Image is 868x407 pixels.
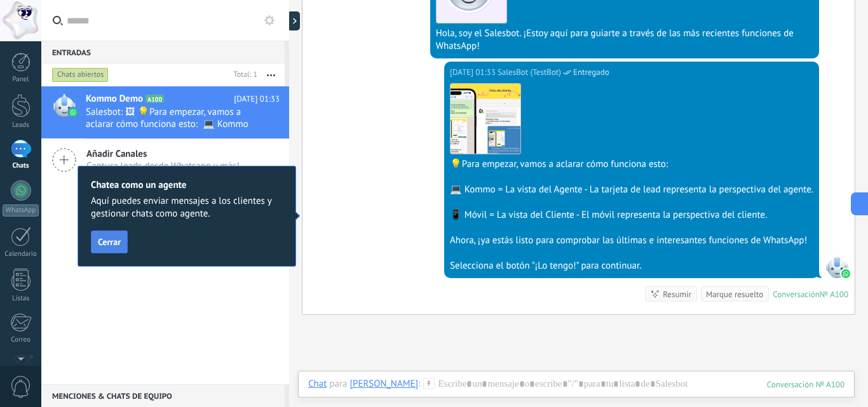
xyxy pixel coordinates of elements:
div: Panel [3,76,39,84]
a: Kommo Demo A100 [DATE] 01:33 Salesbot: 🖼 💡Para empezar, vamos a aclarar cómo funciona esto: 💻 Kom... [41,86,289,138]
span: Captura leads desde Whatsapp y más! [86,160,240,172]
div: Marque resuelto [706,288,763,300]
div: Resumir [663,288,691,300]
div: Total: 1 [229,69,257,81]
div: Calendario [3,250,39,258]
div: Correo [3,336,39,344]
div: Chats [3,162,39,170]
div: [DATE] 01:33 [450,66,498,79]
span: : [418,378,420,390]
span: SalesBot [825,255,848,278]
span: Entregado [573,66,609,79]
span: Salesbot: 🖼 💡Para empezar, vamos a aclarar cómo funciona esto: 💻 Kommo = La vista del Agente - La... [86,106,255,130]
div: Mostrar [287,11,300,30]
span: Aquí puedes enviar mensajes a los clientes y gestionar chats como agente. [91,195,283,220]
div: № A100 [820,289,848,300]
div: Chats abiertos [52,67,109,83]
h2: Chatea como un agente [91,179,283,191]
button: Cerrar [91,230,128,253]
div: Ahora, ¡ya estás listo para comprobar las últimas e interesantes funciones de WhatsApp! [450,234,813,247]
span: [DATE] 01:33 [234,93,280,105]
div: Listas [3,295,39,303]
img: waba.svg [841,269,850,278]
span: A100 [146,95,164,103]
div: WhatsApp [3,204,39,217]
div: 💡Para empezar, vamos a aclarar cómo funciona esto: [450,158,813,171]
img: waba.svg [69,108,78,117]
div: Leads [3,121,39,130]
span: Añadir Canales [86,148,240,160]
div: 💻 Kommo = La vista del Agente - La tarjeta de lead representa la perspectiva del agente. [450,183,813,196]
div: Conversación [773,289,820,300]
span: Kommo Demo [86,93,143,105]
div: 📱 Móvil = La vista del Cliente - El móvil representa la perspectiva del cliente. [450,209,813,222]
div: Entradas [41,41,285,63]
div: Jorge [349,378,418,389]
div: Hola, soy el Salesbot. ¡Estoy aquí para guiarte a través de las más recientes funciones de WhatsApp! [436,27,813,53]
span: SalesBot (TestBot) [498,66,561,79]
div: Menciones & Chats de equipo [41,384,285,407]
span: Cerrar [98,237,121,246]
div: 100 [767,379,844,390]
button: Más [257,63,285,86]
img: afd4b1fb-88e8-4e49-ab80-2c4a257efa80 [451,84,520,154]
div: Selecciona el botón "¡Lo tengo!" para continuar. [450,260,813,272]
span: para [329,378,347,390]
